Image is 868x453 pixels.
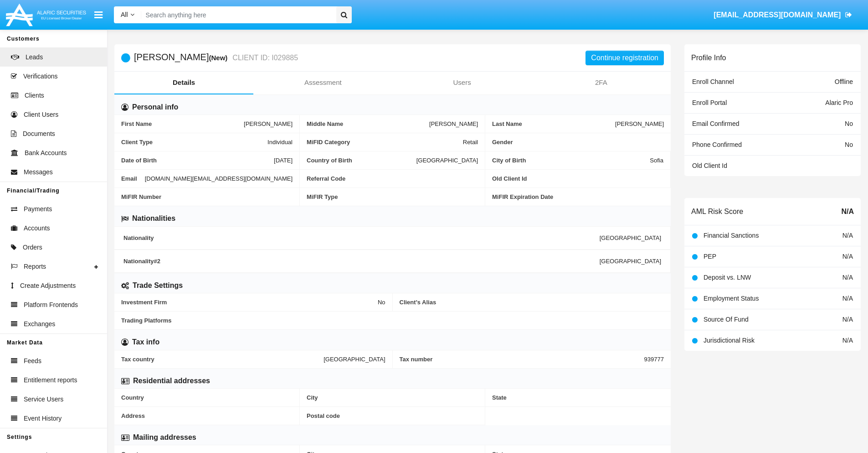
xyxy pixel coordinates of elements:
span: MiFIR Type [307,193,478,200]
span: No [378,299,385,306]
span: Nationality [123,234,600,241]
span: Platform Frontends [24,300,78,310]
span: [GEOGRAPHIC_DATA] [600,258,661,265]
span: Source Of Fund [704,316,749,323]
span: N/A [842,295,853,302]
span: Clients [25,91,44,100]
span: Accounts [24,224,50,233]
span: Entitlement reports [24,375,77,385]
span: Trading Platforms [121,317,664,324]
span: Client’s Alias [400,299,664,306]
span: Referral Code [307,175,478,182]
span: Deposit vs. LNW [704,274,751,281]
span: N/A [842,274,853,281]
span: [PERSON_NAME] [615,120,664,127]
img: Logo image [5,1,87,28]
span: [PERSON_NAME] [429,120,478,127]
span: [DATE] [274,157,293,164]
h6: Tax info [132,337,159,347]
span: Orders [23,243,42,252]
span: [DOMAIN_NAME][EMAIL_ADDRESS][DOMAIN_NAME] [145,175,293,182]
span: Client Type [121,139,267,146]
span: Reports [24,262,46,271]
span: State [492,394,664,401]
span: Old Client Id [692,162,727,169]
span: All [121,11,128,18]
span: Create Adjustments [20,281,76,291]
span: Enroll Portal [692,99,727,106]
span: Phone Confirmed [692,141,742,148]
span: N/A [842,253,853,260]
span: Investment Firm [121,299,378,306]
span: Alaric Pro [825,99,853,106]
span: [GEOGRAPHIC_DATA] [324,356,385,363]
span: 939777 [644,356,664,363]
span: No [845,120,853,127]
span: Verifications [23,72,57,81]
span: N/A [841,206,854,217]
a: Details [114,72,253,94]
span: N/A [842,316,853,323]
span: Nationality #2 [123,258,600,265]
a: All [114,10,141,20]
span: Jurisdictional Risk [704,337,755,344]
span: [PERSON_NAME] [244,120,293,127]
a: Assessment [253,72,392,94]
h6: Profile Info [691,53,726,62]
span: Service Users [24,395,63,404]
span: Exchanges [24,319,55,329]
span: Leads [26,52,43,62]
span: City of Birth [492,157,650,164]
small: CLIENT ID: I029885 [230,54,298,62]
h6: Personal info [132,102,178,112]
span: First Name [121,120,244,127]
a: 2FA [532,72,671,94]
span: Gender [492,139,664,146]
span: Middle Name [307,120,429,127]
span: Bank Accounts [25,148,67,158]
h6: Nationalities [132,213,175,224]
span: Country of Birth [307,157,416,164]
span: Sofia [650,157,663,164]
span: MiFIR Expiration Date [492,193,664,200]
button: Continue registration [586,51,664,65]
span: Email Confirmed [692,120,739,127]
span: Payments [24,204,52,214]
span: Event History [24,414,62,423]
span: Postal code [307,412,478,419]
span: Retail [463,139,478,146]
span: Address [121,412,293,419]
span: Tax number [400,356,644,363]
span: Feeds [24,356,41,366]
span: Documents [23,129,55,139]
span: [GEOGRAPHIC_DATA] [600,234,661,241]
span: MiFID Category [307,139,463,146]
span: [GEOGRAPHIC_DATA] [416,157,478,164]
h5: [PERSON_NAME] [134,52,298,63]
input: Search [141,6,333,23]
span: N/A [842,337,853,344]
span: City [307,394,478,401]
span: Employment Status [704,295,759,302]
h6: Residential addresses [133,376,210,386]
span: Old Client Id [492,175,663,182]
h6: Trade Settings [133,281,183,291]
span: Email [121,175,145,182]
span: No [845,141,853,148]
h6: AML Risk Score [691,207,743,216]
span: N/A [842,232,853,239]
span: Individual [267,139,293,146]
span: Financial Sanctions [704,232,759,239]
span: Client Users [24,110,58,120]
span: Offline [835,78,853,85]
h6: Mailing addresses [133,432,196,443]
div: (New) [209,52,230,63]
span: PEP [704,253,716,260]
a: [EMAIL_ADDRESS][DOMAIN_NAME] [709,2,857,28]
a: Users [393,72,532,94]
span: Country [121,394,293,401]
span: Messages [24,167,53,177]
span: Date of Birth [121,157,274,164]
span: Tax country [121,356,324,363]
span: Last Name [492,120,615,127]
